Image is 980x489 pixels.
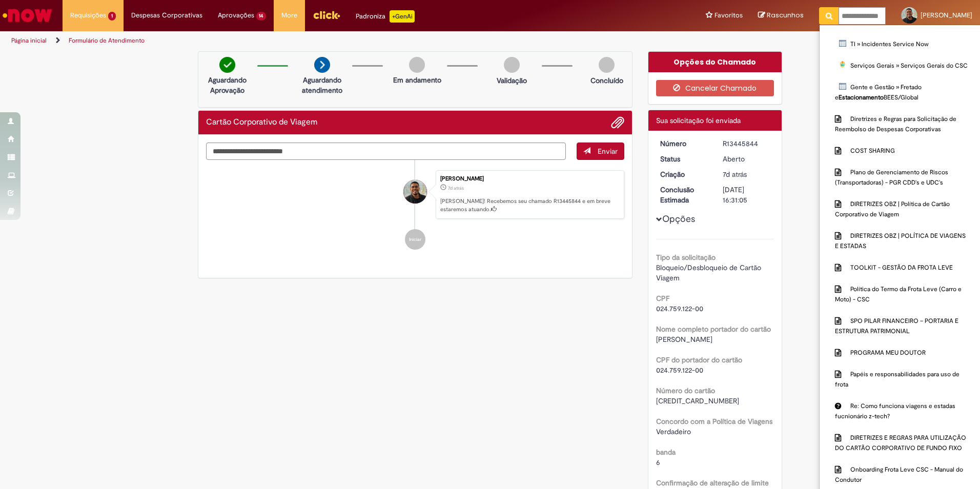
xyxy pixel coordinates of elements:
[835,115,956,133] span: Diretrizes e Regras para Solicitação de Reembolso de Despesas Corporativas
[656,116,741,125] span: Sua solicitação foi enviada
[656,365,703,375] span: 024.759.122-00
[835,83,922,101] span: Gente e Gestão » Fretado e BEES/Global
[821,28,881,37] b: Reportar problema
[656,80,774,96] button: Cancelar Chamado
[11,36,47,45] a: Página inicial
[656,427,691,436] span: Verdadeiro
[314,57,330,73] img: arrow-next.png
[656,396,739,405] span: [CREDIT_CARD_NUMBER]
[835,402,955,420] span: Re: Como funciona viagens e estadas fucnionário z-tech?
[504,57,520,73] img: img-circle-grey.png
[850,263,953,272] span: TOOLKIT - GESTÃO DA FROTA LEVE
[656,304,703,313] span: 024.759.122-00
[656,263,763,282] span: Bloqueio/Desbloqueio de Cartão Viagem
[8,31,646,50] ul: Trilhas de página
[108,12,116,21] span: 1
[599,57,615,73] img: img-circle-grey.png
[393,75,441,85] p: Em andamento
[835,168,948,187] span: Plano de Gerenciamento de Riscos (Transportadoras) - PGR CDD's e UDC's
[921,11,972,19] span: [PERSON_NAME]
[723,169,770,179] div: 25/08/2025 17:31:02
[648,52,782,72] div: Opções do Chamado
[656,335,712,344] span: [PERSON_NAME]
[839,93,884,101] strong: Estacionamento
[218,10,254,21] span: Aprovações
[835,434,966,452] span: DIRETRIZES E REGRAS PARA UTILIZAÇÃO DO CARTÃO CORPORATIVO DE FUNDO FIXO
[723,185,770,205] div: [DATE] 16:31:05
[206,142,566,160] textarea: Digite sua mensagem aqui...
[448,185,464,191] span: 7d atrás
[356,10,415,23] div: Padroniza
[598,147,618,156] span: Enviar
[656,253,716,262] b: Tipo da solicitação
[767,10,804,20] span: Rascunhos
[577,142,624,160] button: Enviar
[652,138,716,149] dt: Número
[440,176,619,182] div: [PERSON_NAME]
[440,197,619,213] p: [PERSON_NAME]! Recebemos seu chamado R13445844 e em breve estaremos atuando.
[656,417,772,426] b: Concordo com a Política de Viagens
[850,147,895,155] span: COST SHARING
[652,154,716,164] dt: Status
[656,294,669,303] b: CPF
[723,138,770,149] div: R13445844
[723,170,747,179] time: 25/08/2025 17:31:02
[409,57,425,73] img: img-circle-grey.png
[206,170,624,219] li: Tarcisio Guilherme Santa Rosa Campos
[611,116,624,129] button: Adicionar anexos
[448,185,464,191] time: 25/08/2025 17:31:02
[590,75,623,86] p: Concluído
[850,349,926,357] span: PROGRAMA MEU DOUTOR
[281,10,297,21] span: More
[256,12,267,21] span: 14
[656,324,771,334] b: Nome completo portador do cartão
[723,154,770,164] div: Aberto
[131,10,202,21] span: Despesas Corporativas
[835,285,962,303] span: Política do Termo da Frota Leve (Carro e Moto) - CSC
[652,169,716,179] dt: Criação
[656,386,715,395] b: Número do cartão
[656,355,742,364] b: CPF do portador do cartão
[1,5,54,26] img: ServiceNow
[206,118,317,127] h2: Cartão Corporativo de Viagem Histórico de tíquete
[497,75,527,86] p: Validação
[297,75,347,95] p: Aguardando atendimento
[758,11,804,21] a: Rascunhos
[69,36,145,45] a: Formulário de Atendimento
[202,75,252,95] p: Aguardando Aprovação
[403,180,427,203] div: Tarcisio Guilherme Santa Rosa Campos
[652,185,716,205] dt: Conclusão Estimada
[835,317,958,335] span: SPO PILAR FINANCEIRO – PORTARIA E ESTRUTURA PATRIMONIAL
[723,170,747,179] span: 7d atrás
[850,62,968,70] span: Serviços Gerais » Serviços Gerais do CSC
[656,447,676,457] b: banda
[835,200,950,218] span: DIRETRIZES OBZ | Política de Cartão Corporativo de Viagem
[219,57,235,73] img: check-circle-green.png
[206,160,624,260] ul: Histórico de tíquete
[390,10,415,23] p: +GenAi
[835,370,959,389] span: Papéis e responsabilidades para uso de frota
[850,40,929,48] span: TI » Incidentes Service Now
[819,7,839,25] button: Pesquisar
[835,232,966,250] span: DIRETRIZES OBZ | POLÍTICA DE VIAGENS E ESTADAS
[70,10,106,21] span: Requisições
[656,458,660,467] span: 6
[656,478,769,487] b: Confirmação de alteração de limite
[313,7,340,23] img: click_logo_yellow_360x200.png
[835,465,963,484] span: Onboarding Frota Leve CSC - Manual do Condutor
[714,10,743,21] span: Favoritos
